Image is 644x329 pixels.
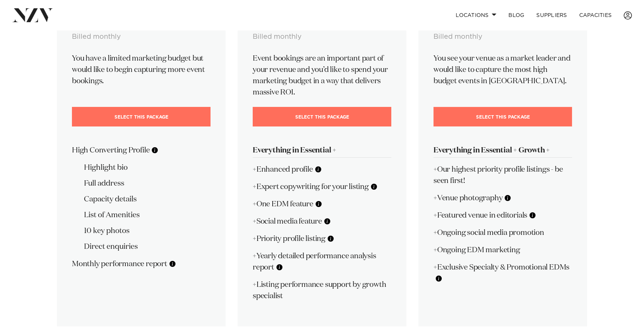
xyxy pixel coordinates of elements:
[433,227,572,238] p: +Ongoing social media promotion
[253,146,336,154] strong: Everything in Essential +
[253,34,302,40] small: Billed monthly
[253,198,391,210] p: +One EDM feature
[433,34,482,40] small: Billed monthly
[530,7,573,23] a: SUPPLIERS
[433,210,572,221] p: +Featured venue in editorials
[253,164,391,175] p: +Enhanced profile
[433,107,572,126] a: Select This Package
[573,7,618,23] a: Capacities
[84,209,211,221] li: List of Amenities
[253,250,391,273] p: +Yearly detailed performance analysis report
[72,145,211,156] p: High Converting Profile
[84,241,211,252] li: Direct enquiries
[84,193,211,205] li: Capacity details
[253,216,391,227] p: +Social media feature
[72,107,211,126] a: Select This Package
[253,107,391,126] a: Select This Package
[253,233,391,244] p: +Priority profile listing
[84,225,211,236] li: 10 key photos
[253,53,391,98] p: Event bookings are an important part of your revenue and you’d like to spend your marketing budge...
[502,7,530,23] a: BLOG
[72,258,211,270] p: Monthly performance report
[433,146,550,154] strong: Everything in Essential + Growth +
[12,8,53,22] img: nzv-logo.png
[450,7,502,23] a: Locations
[433,192,572,204] p: +Venue photography
[72,53,211,87] p: You have a limited marketing budget but would like to begin capturing more event bookings.
[253,181,391,192] p: +Expert copywriting for your listing
[84,162,211,173] li: Highlight bio
[72,34,121,40] small: Billed monthly
[253,279,391,302] p: +Listing performance support by growth specialist
[433,244,572,256] p: +Ongoing EDM marketing
[433,262,572,284] p: +Exclusive Specialty & Promotional EDMs
[84,178,211,189] li: Full address
[433,164,572,186] p: +Our highest priority profile listings - be seen first!
[433,53,572,87] p: You see your venue as a market leader and would like to capture the most high budget events in [G...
